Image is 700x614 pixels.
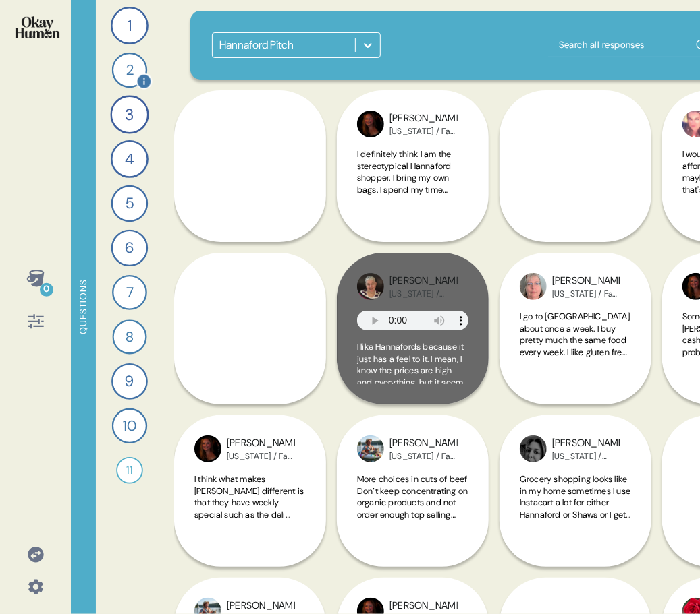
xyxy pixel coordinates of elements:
img: profilepic_24500204939595889.jpg [520,435,547,462]
div: [US_STATE] / Fast & Fresh [552,288,620,299]
div: 5 [111,185,148,222]
div: [PERSON_NAME] [227,436,295,451]
div: 7 [112,275,147,310]
img: profilepic_8205762622853553.jpg [357,273,384,300]
div: 4 [111,140,149,178]
div: [US_STATE] / Culinary Cruisers [552,451,620,462]
div: 0 [40,283,53,297]
img: profilepic_23895048896860999.jpg [520,273,547,300]
div: [PERSON_NAME] [389,274,458,288]
div: 3 [110,95,149,133]
div: [PERSON_NAME] [389,436,458,451]
div: [PERSON_NAME] [389,111,458,126]
span: I definitely think I am the stereotypical Hannaford shopper. I bring my own bags. I spend my time... [357,148,466,503]
img: profilepic_24407854298844860.jpg [357,111,384,137]
div: 9 [111,363,148,400]
div: [PERSON_NAME] [552,274,620,288]
div: 11 [116,457,143,484]
img: okayhuman.3b1b6348.png [15,16,60,38]
div: 6 [111,230,148,266]
div: 1 [111,7,149,44]
div: [PERSON_NAME] [389,598,458,613]
div: [US_STATE] / Grab & Go-ers [389,288,458,299]
div: [US_STATE] / Fast & Fresh [389,126,458,137]
div: Hannaford Pitch [219,37,294,53]
div: [US_STATE] / Fast & Fresh [227,451,295,462]
img: profilepic_24188565040829475.jpg [357,435,384,462]
div: [US_STATE] / Fast & Fresh [389,451,458,462]
div: [PERSON_NAME] [552,436,620,451]
div: [PERSON_NAME] [227,598,295,613]
div: 8 [112,319,146,354]
div: 10 [112,408,147,443]
div: 2 [112,53,147,88]
img: profilepic_24407854298844860.jpg [194,435,221,462]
